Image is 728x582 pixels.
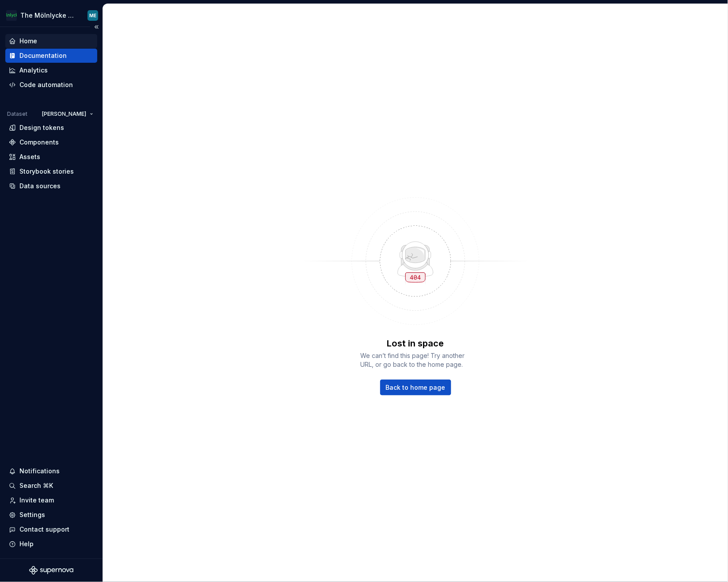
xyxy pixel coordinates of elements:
[19,496,54,505] div: Invite team
[19,540,34,549] div: Help
[19,467,60,476] div: Notifications
[29,566,73,575] svg: Supernova Logo
[19,51,67,60] div: Documentation
[5,49,97,63] a: Documentation
[38,108,97,120] button: [PERSON_NAME]
[5,464,97,479] button: Notifications
[5,494,97,508] a: Invite team
[19,167,74,176] div: Storybook stories
[386,383,446,392] span: Back to home page
[5,121,97,135] a: Design tokens
[5,523,97,537] button: Contact support
[19,37,37,46] div: Home
[380,380,451,396] a: Back to home page
[5,150,97,164] a: Assets
[5,164,97,179] a: Storybook stories
[5,179,97,193] a: Data sources
[387,337,444,350] p: Lost in space
[6,10,17,21] img: 91fb9bbd-befe-470e-ae9b-8b56c3f0f44a.png
[5,63,97,77] a: Analytics
[20,11,77,20] div: The Mölnlycke Experience
[19,80,73,89] div: Code automation
[360,351,471,369] span: We can’t find this page! Try another URL, or go back to the home page.
[19,511,45,520] div: Settings
[5,479,97,493] button: Search ⌘K
[90,21,103,33] button: Collapse sidebar
[5,34,97,48] a: Home
[19,138,59,147] div: Components
[19,152,40,161] div: Assets
[89,12,96,19] div: ME
[19,525,69,534] div: Contact support
[19,482,53,491] div: Search ⌘K
[5,508,97,522] a: Settings
[5,537,97,552] button: Help
[5,78,97,92] a: Code automation
[19,66,48,75] div: Analytics
[5,135,97,149] a: Components
[42,110,86,118] span: [PERSON_NAME]
[7,110,27,118] div: Dataset
[2,6,101,25] button: The Mölnlycke ExperienceME
[19,182,61,190] div: Data sources
[19,123,64,132] div: Design tokens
